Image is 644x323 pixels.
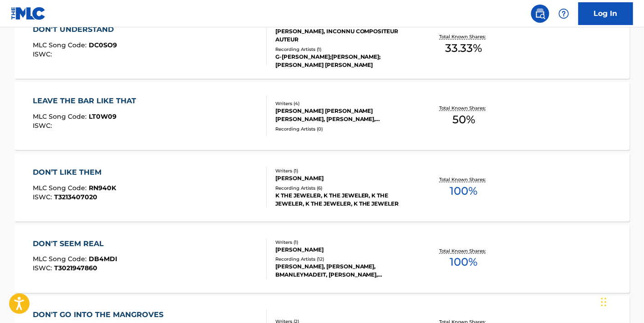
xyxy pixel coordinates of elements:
[450,183,478,199] span: 100 %
[89,41,117,49] span: DC0SO9
[440,176,488,183] p: Total Known Shares:
[440,33,488,40] p: Total Known Shares:
[33,264,54,273] span: ISWC :
[89,255,117,263] span: DB4MDI
[275,167,413,174] div: Writers ( 1 )
[275,192,413,208] div: K THE JEWELER, K THE JEWELER, K THE JEWELER, K THE JEWELER, K THE JEWELER
[578,2,633,25] a: Log In
[15,225,630,293] a: DON'T SEEM REALMLC Song Code:DB4MDIISWC:T3021947860Writers (1)[PERSON_NAME]Recording Artists (12)...
[275,174,413,182] div: [PERSON_NAME]
[598,279,644,323] iframe: Chat Widget
[275,256,413,263] div: Recording Artists ( 12 )
[275,263,413,279] div: [PERSON_NAME], [PERSON_NAME], BMANLEYMADEIT, [PERSON_NAME], [PERSON_NAME], [PERSON_NAME]
[33,96,141,106] div: LEAVE THE BAR LIKE THAT
[33,167,116,178] div: DON’T LIKE THEM
[275,53,413,69] div: G-[PERSON_NAME];[PERSON_NAME];[PERSON_NAME] [PERSON_NAME]
[33,121,54,130] span: ISWC :
[54,264,97,273] span: T3021947860
[535,8,546,19] img: search
[33,255,89,263] span: MLC Song Code :
[54,193,97,201] span: T3213407020
[275,27,413,44] div: [PERSON_NAME], INCONNU COMPOSITEUR AUTEUR
[15,10,630,79] a: DON'T UNDERSTANDMLC Song Code:DC0SO9ISWC:Writers (2)[PERSON_NAME], INCONNU COMPOSITEUR AUTEURReco...
[15,153,630,222] a: DON’T LIKE THEMMLC Song Code:RN940KISWC:T3213407020Writers (1)[PERSON_NAME]Recording Artists (6)K...
[531,5,549,23] a: Public Search
[33,310,168,321] div: DON'T GO INTO THE MANGROVES
[558,8,569,19] img: help
[440,247,488,254] p: Total Known Shares:
[446,40,482,56] span: 33.33 %
[33,184,89,192] span: MLC Song Code :
[275,239,413,246] div: Writers ( 1 )
[33,112,89,121] span: MLC Song Code :
[275,126,413,132] div: Recording Artists ( 0 )
[33,41,89,49] span: MLC Song Code :
[275,100,413,107] div: Writers ( 4 )
[15,82,630,150] a: LEAVE THE BAR LIKE THATMLC Song Code:LT0W09ISWC:Writers (4)[PERSON_NAME] [PERSON_NAME] [PERSON_NA...
[452,111,475,128] span: 50 %
[33,238,117,249] div: DON'T SEEM REAL
[450,254,478,271] span: 100 %
[275,246,413,254] div: [PERSON_NAME]
[33,50,54,58] span: ISWC :
[33,193,54,201] span: ISWC :
[11,7,46,20] img: MLC Logo
[275,185,413,192] div: Recording Artists ( 6 )
[89,112,117,121] span: LT0W09
[275,107,413,123] div: [PERSON_NAME] [PERSON_NAME] [PERSON_NAME], [PERSON_NAME], [PERSON_NAME]
[33,24,118,35] div: DON'T UNDERSTAND
[440,105,488,111] p: Total Known Shares:
[601,288,607,316] div: Drag
[89,184,116,192] span: RN940K
[555,5,573,23] div: Help
[275,46,413,53] div: Recording Artists ( 1 )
